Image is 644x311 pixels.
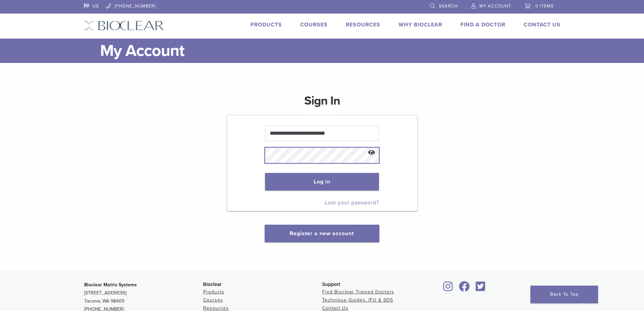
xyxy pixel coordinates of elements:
[84,282,137,288] strong: Bioclear Matrix Systems
[304,93,340,114] h1: Sign In
[346,21,380,28] a: Resources
[322,305,349,311] a: Contact Us
[364,144,379,161] button: Show password
[290,230,354,237] a: Register a new account
[535,3,554,9] span: 0 items
[479,3,511,9] span: My Account
[203,297,223,303] a: Courses
[322,282,340,287] span: Support
[399,21,442,28] a: Why Bioclear
[100,39,560,63] h1: My Account
[251,21,282,28] a: Products
[441,285,455,292] a: Bioclear
[203,305,229,311] a: Resources
[439,3,458,9] span: Search
[524,21,560,28] a: Contact Us
[530,286,598,303] a: Back To Top
[84,21,164,30] img: Bioclear
[325,199,379,206] a: Lost your password?
[265,225,379,242] button: Register a new account
[300,21,328,28] a: Courses
[474,285,488,292] a: Bioclear
[322,297,393,303] a: Technique Guides, IFU & SDS
[322,289,394,295] a: Find Bioclear Trained Doctors
[457,285,472,292] a: Bioclear
[460,21,505,28] a: Find A Doctor
[203,282,222,287] span: Bioclear
[265,173,379,191] button: Log in
[203,289,224,295] a: Products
